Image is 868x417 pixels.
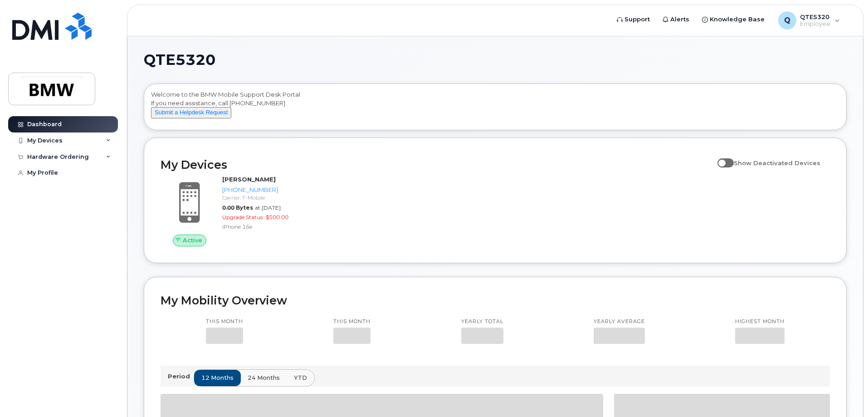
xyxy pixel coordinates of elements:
input: Show Deactivated Devices [717,154,725,162]
span: Show Deactivated Devices [734,159,820,167]
div: iPhone 16e [222,223,316,231]
span: Active [183,236,202,245]
span: at [DATE] [255,204,281,211]
span: 24 months [248,373,280,382]
p: This month [206,318,243,325]
div: Carrier: T-Mobile [222,194,316,201]
span: QTE5320 [144,53,215,67]
span: Upgrade Status: [222,214,264,221]
p: Highest month [735,318,785,325]
a: Active[PERSON_NAME][PHONE_NUMBER]Carrier: T-Mobile0.00 Bytesat [DATE]Upgrade Status:$500.00iPhone... [161,175,320,246]
span: YTD [294,373,307,382]
strong: [PERSON_NAME] [222,176,276,183]
a: Submit a Helpdesk Request [151,108,231,116]
div: Welcome to the BMW Mobile Support Desk Portal If you need assistance, call [PHONE_NUMBER]. [151,90,839,127]
span: $500.00 [266,214,288,221]
h2: My Devices [161,158,713,172]
p: This month [333,318,371,325]
p: Period [168,372,194,381]
p: Yearly average [594,318,645,325]
h2: My Mobility Overview [161,294,830,307]
p: Yearly total [461,318,503,325]
div: [PHONE_NUMBER] [222,186,316,194]
button: Submit a Helpdesk Request [151,107,231,118]
span: 0.00 Bytes [222,204,253,211]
